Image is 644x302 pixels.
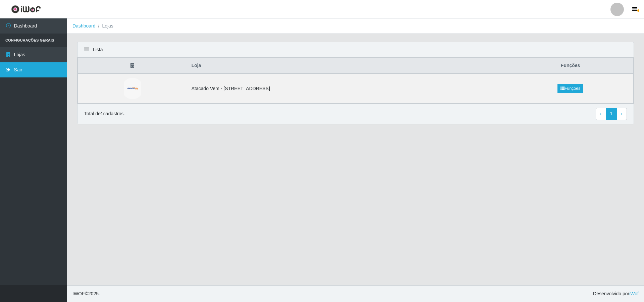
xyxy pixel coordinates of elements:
a: Previous [596,108,606,120]
li: Lojas [96,22,113,29]
a: iWof [629,291,639,296]
td: Atacado Vem - [STREET_ADDRESS] [187,73,508,104]
nav: pagination [596,108,627,120]
th: Funções [507,58,633,74]
span: © 2025 . [72,290,100,297]
img: Atacado Vem - Loja 47 Jardim Limoeiro [124,78,141,99]
span: ‹ [600,111,602,116]
p: Total de 1 cadastros. [84,110,125,117]
th: Loja [187,58,508,74]
nav: breadcrumb [67,18,644,34]
img: CoreUI Logo [11,5,41,13]
div: Lista [77,42,634,58]
span: › [621,111,623,116]
span: Desenvolvido por [593,290,639,297]
a: Funções [557,84,583,93]
a: Next [616,108,627,120]
a: Dashboard [72,23,96,28]
a: 1 [606,108,617,120]
span: IWOF [72,291,85,296]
